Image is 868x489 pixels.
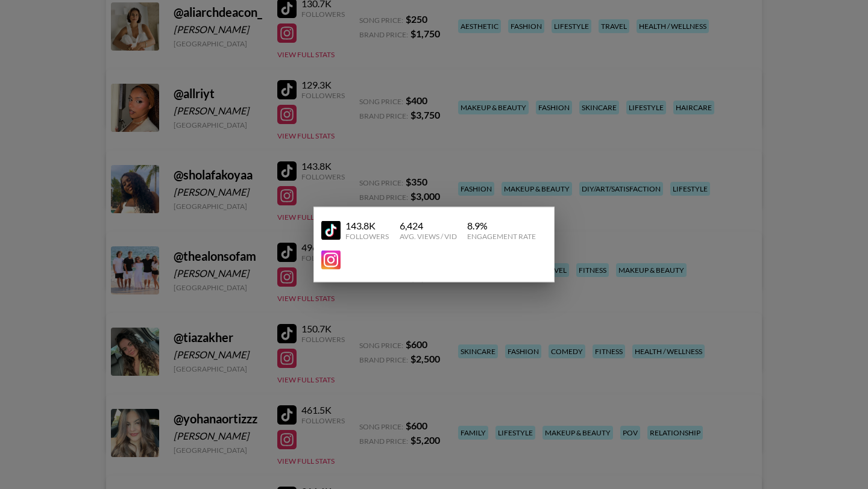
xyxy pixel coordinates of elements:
[467,232,536,241] div: Engagement Rate
[321,251,341,270] img: YouTube
[467,220,536,232] div: 8.9 %
[400,220,457,232] div: 6,424
[345,232,389,241] div: Followers
[345,220,389,232] div: 143.8K
[400,232,457,241] div: Avg. Views / Vid
[321,220,341,240] img: YouTube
